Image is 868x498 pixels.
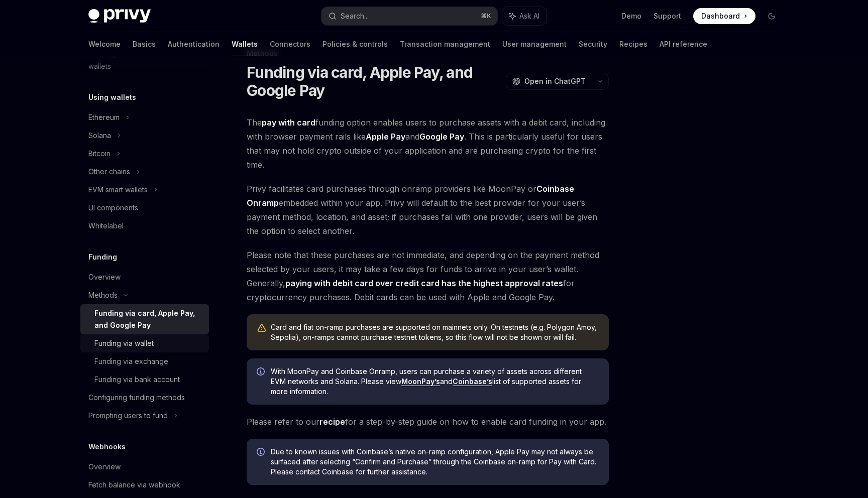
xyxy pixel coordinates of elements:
[285,278,563,288] strong: paying with debit card over credit card has the highest approval rates
[271,322,599,342] div: Card and fiat on-ramp purchases are supported on mainnets only. On testnets (e.g. Polygon Amoy, S...
[247,115,609,172] span: The funding option enables users to purchase assets with a debit card, including with browser pay...
[660,32,707,56] a: API reference
[257,323,267,333] svg: Warning
[271,447,599,477] span: Due to known issues with Coinbase’s native on-ramp configuration, Apple Pay may not always be sur...
[88,91,136,103] h5: Using wallets
[621,11,641,21] a: Demo
[419,132,464,142] strong: Google Pay
[693,8,755,24] a: Dashboard
[80,217,209,235] a: Whitelabel
[88,271,121,283] div: Overview
[453,377,492,386] a: Coinbase’s
[319,417,345,427] a: recipe
[168,32,220,56] a: Authentication
[80,268,209,286] a: Overview
[247,248,609,304] span: Please note that these purchases are not immediate, and depending on the payment method selected ...
[524,76,586,86] span: Open in ChatGPT
[502,7,547,25] button: Ask AI
[80,370,209,389] a: Funding via bank account
[257,367,267,378] svg: Info
[88,202,138,214] div: UI components
[271,366,599,397] span: With MoonPay and Coinbase Onramp, users can purchase a variety of assets across different EVM net...
[247,415,609,429] span: Please refer to our for a step-by-step guide on how to enable card funding in your app.
[94,374,180,386] div: Funding via bank account
[80,458,209,476] a: Overview
[262,117,315,128] strong: pay with card
[270,32,310,56] a: Connectors
[232,32,258,56] a: Wallets
[366,132,405,142] strong: Apple Pay
[88,220,124,232] div: Whitelabel
[88,392,185,404] div: Configuring funding methods
[80,389,209,407] a: Configuring funding methods
[94,307,203,331] div: Funding via card, Apple Pay, and Google Pay
[88,148,111,160] div: Bitcoin
[88,289,118,301] div: Methods
[88,479,180,491] div: Fetch balance via webhook
[80,304,209,334] a: Funding via card, Apple Pay, and Google Pay
[502,32,567,56] a: User management
[506,73,592,90] button: Open in ChatGPT
[247,182,609,238] span: Privy facilitates card purchases through onramp providers like MoonPay or embedded within your ap...
[519,11,539,21] span: Ask AI
[94,355,168,367] div: Funding via exchange
[88,441,126,453] h5: Webhooks
[88,251,117,263] h5: Funding
[80,334,209,352] a: Funding via wallet
[400,32,490,56] a: Transaction management
[764,8,780,24] button: Toggle dark mode
[80,199,209,217] a: UI components
[80,476,209,494] a: Fetch balance via webhook
[88,184,148,196] div: EVM smart wallets
[88,32,121,56] a: Welcome
[88,461,121,473] div: Overview
[579,32,607,56] a: Security
[321,7,497,25] button: Search...⌘K
[94,337,154,349] div: Funding via wallet
[88,410,168,422] div: Prompting users to fund
[654,11,681,21] a: Support
[133,32,156,56] a: Basics
[88,166,130,178] div: Other chains
[88,9,151,23] img: dark logo
[701,11,740,21] span: Dashboard
[88,111,120,123] div: Ethereum
[257,448,267,458] svg: Info
[481,12,491,20] span: ⌘ K
[619,32,647,56] a: Recipes
[88,130,111,142] div: Solana
[322,32,388,56] a: Policies & controls
[341,10,369,22] div: Search...
[80,352,209,370] a: Funding via exchange
[401,377,440,386] a: MoonPay’s
[247,63,502,99] h1: Funding via card, Apple Pay, and Google Pay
